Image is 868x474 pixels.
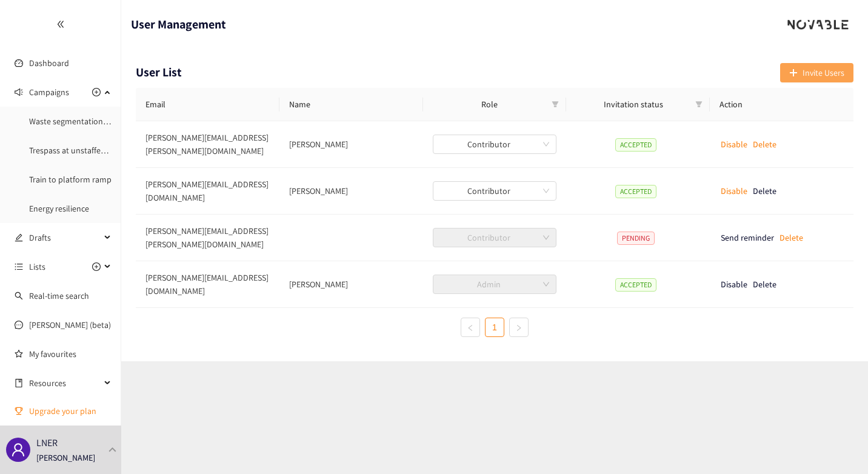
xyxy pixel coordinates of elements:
[15,88,23,96] span: sound
[29,203,89,214] a: Energy resilience
[29,116,146,127] a: Waste segmentation and sorting
[136,168,279,215] td: [PERSON_NAME][EMAIL_ADDRESS][DOMAIN_NAME]
[467,324,474,332] span: left
[486,318,504,336] a: 1
[721,184,747,198] p: Disable
[36,435,58,450] p: LNER
[440,182,550,200] span: Contributor
[36,451,95,464] p: [PERSON_NAME]
[695,101,703,108] span: filter
[433,98,547,111] span: Role
[29,290,89,301] a: Real-time search
[15,407,23,415] span: trophy
[136,63,182,82] h1: User List
[279,121,423,168] td: Colin Kelly
[440,229,550,247] span: Contributor
[807,416,868,474] iframe: Chat Widget
[440,275,550,293] span: Admin
[515,324,522,332] span: right
[753,138,776,151] p: Delete
[780,231,803,244] p: Delete
[693,95,705,113] span: filter
[803,66,844,79] span: Invite Users
[279,261,423,308] td: Ross Welham
[29,80,69,104] span: Campaigns
[615,138,656,152] span: ACCEPTED
[29,319,111,330] a: [PERSON_NAME] (beta)
[615,278,656,292] span: ACCEPTED
[136,215,279,261] td: [PERSON_NAME][EMAIL_ADDRESS][PERSON_NAME][DOMAIN_NAME]
[92,262,101,271] span: plus-circle
[29,399,112,423] span: Upgrade your plan
[461,318,480,337] li: Previous Page
[576,98,690,111] span: Invitation status
[721,181,747,201] button: Disable
[29,174,112,185] a: Train to platform ramp
[617,232,655,245] span: PENDING
[11,442,25,457] span: user
[509,318,529,337] button: right
[789,68,798,78] span: plus
[721,135,747,154] button: Disable
[29,342,112,366] a: My favourites
[552,101,559,108] span: filter
[136,88,279,121] th: Email
[136,261,279,308] td: [PERSON_NAME][EMAIL_ADDRESS][DOMAIN_NAME]
[279,88,423,121] th: Name
[509,318,529,337] li: Next Page
[92,88,101,96] span: plus-circle
[15,233,23,242] span: edit
[780,63,853,82] button: plusInvite Users
[721,138,747,151] p: Disable
[615,185,656,198] span: ACCEPTED
[279,168,423,215] td: Daniel Taylor
[710,88,853,121] th: Action
[440,135,550,153] span: Contributor
[485,318,504,337] li: 1
[29,145,136,156] a: Trespass at unstaffed stations
[15,379,23,387] span: book
[56,20,65,28] span: double-left
[15,262,23,271] span: unordered-list
[29,371,101,395] span: Resources
[29,225,101,250] span: Drafts
[136,121,279,168] td: [PERSON_NAME][EMAIL_ADDRESS][PERSON_NAME][DOMAIN_NAME]
[29,255,45,279] span: Lists
[780,228,803,247] button: Delete
[29,58,69,68] a: Dashboard
[461,318,480,337] button: left
[753,135,776,154] button: Delete
[549,95,561,113] span: filter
